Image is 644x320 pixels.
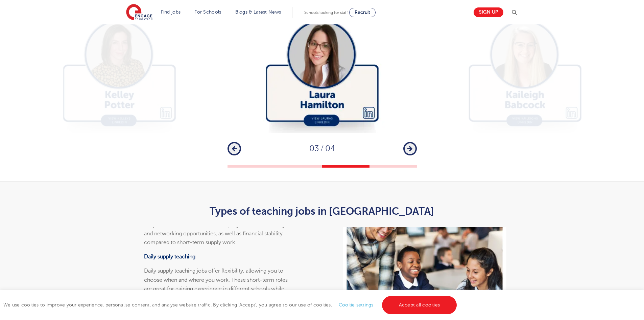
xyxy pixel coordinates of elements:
[144,268,288,301] span: Daily supply teaching jobs offer flexibility, allowing you to choose when and where you work. The...
[228,165,275,168] button: 1 of 4
[304,10,348,15] span: Schools looking for staff
[309,144,319,153] span: 03
[474,7,503,17] a: Sign up
[369,165,417,168] button: 4 of 4
[194,9,221,15] a: For Schools
[235,9,281,15] a: Blogs & Latest News
[382,296,457,314] a: Accept all cookies
[325,144,335,153] span: 04
[126,4,152,21] img: Engage Education
[3,302,458,307] span: We use cookies to improve your experience, personalise content, and analyse website traffic. By c...
[210,206,434,217] b: Types of teaching jobs in [GEOGRAPHIC_DATA]
[349,8,376,17] a: Recruit
[322,165,369,168] button: 3 of 4
[319,144,325,153] span: /
[275,165,322,168] button: 2 of 4
[339,302,374,307] a: Cookie settings
[144,254,195,260] b: Daily supply teaching
[161,9,181,15] a: Find jobs
[355,10,370,15] span: Recruit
